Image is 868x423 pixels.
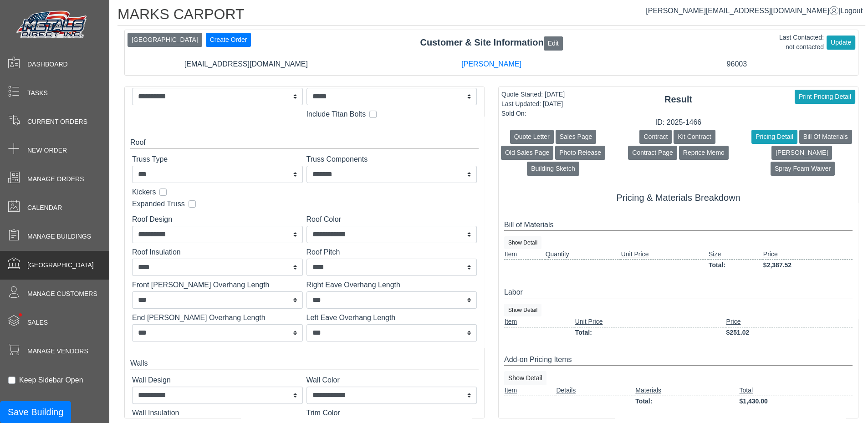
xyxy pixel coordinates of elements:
[510,130,554,144] button: Quote Letter
[739,385,853,396] td: Total
[306,109,366,120] label: Include Titan Bolts
[779,33,824,52] div: Last Contacted: not contacted
[527,162,579,176] button: Building Sketch
[132,375,303,386] label: Wall Design
[501,109,565,118] div: Sold On:
[499,117,858,128] div: ID: 2025-1466
[130,358,479,369] div: Walls
[575,316,726,327] td: Unit Price
[27,146,67,155] span: New Order
[635,385,739,396] td: Materials
[306,375,477,386] label: Wall Color
[27,174,84,184] span: Manage Orders
[14,8,91,42] img: Metals Direct Inc Logo
[504,304,541,316] button: Show Detail
[504,316,575,327] td: Item
[501,90,565,99] div: Quote Started: [DATE]
[504,385,556,396] td: Item
[19,375,83,386] label: Keep Sidebar Open
[501,99,565,109] div: Last Updated: [DATE]
[27,232,91,241] span: Manage Buildings
[555,146,605,160] button: Photo Release
[132,280,303,290] label: Front [PERSON_NAME] Overhang Length
[504,192,853,203] h5: Pricing & Materials Breakdown
[726,327,853,338] td: $251.02
[763,249,853,260] td: Price
[128,33,202,47] button: [GEOGRAPHIC_DATA]
[674,130,715,144] button: Kit Contract
[708,260,763,270] td: Total:
[504,287,853,298] div: Labor
[575,327,726,338] td: Total:
[751,130,797,144] button: Pricing Detail
[763,260,853,270] td: $2,387.52
[27,260,94,270] span: [GEOGRAPHIC_DATA]
[639,130,672,144] button: Contract
[27,60,68,69] span: Dashboard
[556,385,635,396] td: Details
[504,236,541,249] button: Show Detail
[132,187,156,198] label: Kickers
[27,289,97,299] span: Manage Customers
[840,7,863,15] span: Logout
[499,92,858,106] div: Result
[132,247,303,258] label: Roof Insulation
[795,90,855,104] button: Print Pricing Detail
[117,5,865,26] h1: MARKS CARPORT
[504,354,853,366] div: Add-on Pricing Items
[132,214,303,225] label: Roof Design
[27,347,88,356] span: Manage Vendors
[132,408,303,418] label: Wall Insulation
[544,36,563,51] button: Edit
[306,214,477,225] label: Roof Color
[545,249,621,260] td: Quantity
[501,146,553,160] button: Old Sales Page
[771,146,832,160] button: [PERSON_NAME]
[771,162,835,176] button: Spray Foam Waiver
[556,130,597,144] button: Sales Page
[646,7,838,15] a: [PERSON_NAME][EMAIL_ADDRESS][DOMAIN_NAME]
[504,249,545,260] td: Item
[708,249,763,260] td: Size
[306,312,477,323] label: Left Eave Overhang Length
[125,36,858,50] div: Customer & Site Information
[132,199,185,209] label: Expanded Truss
[679,146,729,160] button: Reprice Memo
[306,408,477,418] label: Trim Color
[123,59,369,70] div: [EMAIL_ADDRESS][DOMAIN_NAME]
[646,5,863,16] div: |
[628,146,677,160] button: Contract Page
[726,316,853,327] td: Price
[9,300,32,330] span: •
[827,36,855,50] button: Update
[621,249,708,260] td: Unit Price
[739,396,853,407] td: $1,430.00
[27,88,48,98] span: Tasks
[461,60,521,68] a: [PERSON_NAME]
[306,280,477,290] label: Right Eave Overhang Length
[306,154,477,165] label: Truss Components
[130,137,479,148] div: Roof
[206,33,251,47] button: Create Order
[614,59,859,70] div: 96003
[132,154,303,165] label: Truss Type
[799,130,852,144] button: Bill Of Materials
[27,117,87,127] span: Current Orders
[27,203,62,213] span: Calendar
[504,371,546,385] button: Show Detail
[306,247,477,258] label: Roof Pitch
[504,219,853,231] div: Bill of Materials
[27,318,48,327] span: Sales
[635,396,739,407] td: Total:
[132,312,303,323] label: End [PERSON_NAME] Overhang Length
